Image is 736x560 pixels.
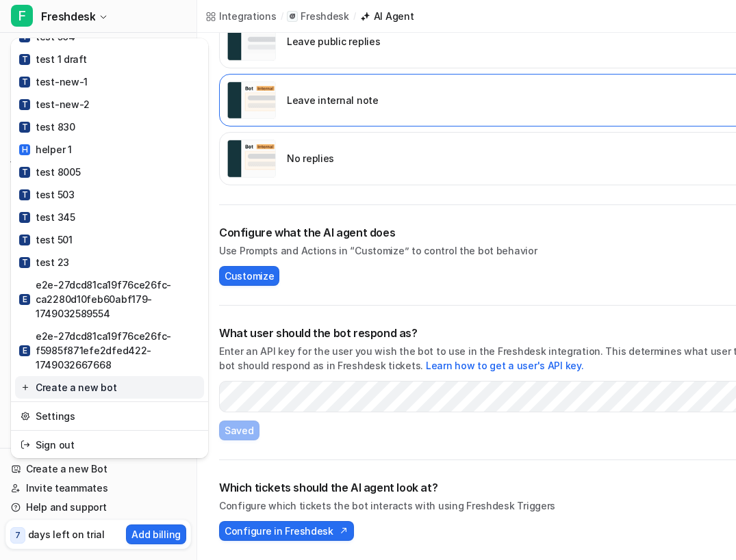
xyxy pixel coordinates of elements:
span: T [19,235,30,245]
div: test-new-1 [19,75,88,89]
span: T [19,99,30,110]
div: test 503 [19,187,75,202]
span: T [19,77,30,88]
div: test 830 [19,120,75,134]
div: helper 1 [19,142,72,157]
div: test 501 [19,232,73,247]
div: e2e-27dcd81ca19f76ce26fc-f5985f871efe2dfed422-1749032667668 [19,329,200,372]
img: reset [21,380,30,395]
div: test 345 [19,210,75,224]
span: T [19,189,30,200]
img: reset [21,409,30,423]
span: H [19,144,30,155]
span: T [19,257,30,268]
span: T [19,122,30,133]
a: Settings [15,405,204,427]
span: E [19,294,30,305]
div: FFreshdesk [11,38,208,458]
div: test 1 draft [19,52,87,66]
img: reset [21,438,30,452]
span: F [11,5,33,27]
div: test 8005 [19,165,80,179]
div: test 23 [19,255,69,269]
div: test-new-2 [19,97,90,111]
span: T [19,212,30,223]
span: Freshdesk [41,7,95,26]
span: T [19,167,30,178]
a: Sign out [15,434,204,456]
a: Create a new bot [15,376,204,399]
div: e2e-27dcd81ca19f76ce26fc-ca2280d10feb60abf179-1749032589554 [19,278,200,321]
span: E [19,345,30,356]
span: T [19,54,30,65]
